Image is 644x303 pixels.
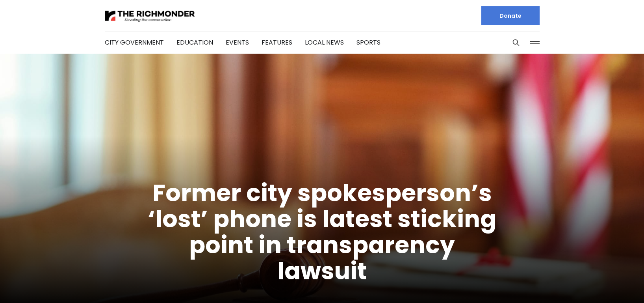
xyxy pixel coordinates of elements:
[262,38,292,47] a: Features
[148,176,496,288] a: Former city spokesperson’s ‘lost’ phone is latest sticking point in transparency lawsuit
[510,37,522,49] button: Search this site
[305,38,344,47] a: Local News
[356,38,380,47] a: Sports
[578,264,644,303] iframe: portal-trigger
[176,38,213,47] a: Education
[105,38,164,47] a: City Government
[481,6,540,25] a: Donate
[226,38,249,47] a: Events
[105,9,195,23] img: The Richmonder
